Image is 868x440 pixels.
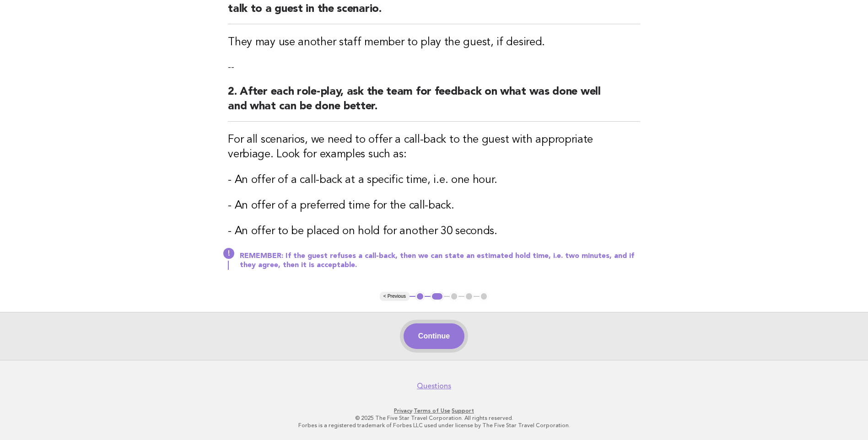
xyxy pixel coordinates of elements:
h3: They may use another staff member to play the guest, if desired. [228,35,640,50]
h3: - An offer of a call-back at a specific time, i.e. one hour. [228,173,640,188]
p: © 2025 The Five Star Travel Corporation. All rights reserved. [154,414,714,422]
h3: - An offer to be placed on hold for another 30 seconds. [228,224,640,239]
p: -- [228,61,640,74]
a: Questions [417,381,451,391]
button: < Previous [380,292,410,301]
button: 2 [431,292,444,301]
button: Continue [404,323,464,349]
a: Privacy [394,408,412,414]
h3: - An offer of a preferred time for the call-back. [228,199,640,213]
button: 1 [415,292,425,301]
p: Forbes is a registered trademark of Forbes LLC used under license by The Five Star Travel Corpora... [154,422,714,429]
h2: 2. After each role-play, ask the team for feedback on what was done well and what can be done bet... [228,85,640,122]
p: · · [154,407,714,414]
a: Support [452,408,474,414]
p: REMEMBER: If the guest refuses a call-back, then we can state an estimated hold time, i.e. two mi... [240,252,640,270]
h3: For all scenarios, we need to offer a call-back to the guest with appropriate verbiage. Look for ... [228,133,640,162]
a: Terms of Use [414,408,450,414]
